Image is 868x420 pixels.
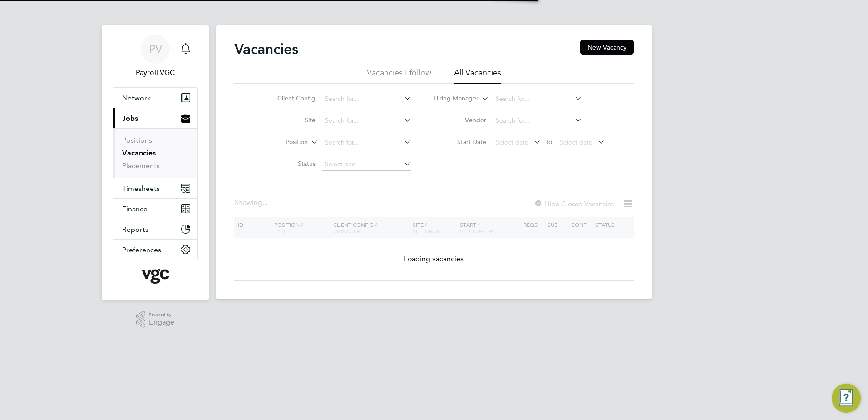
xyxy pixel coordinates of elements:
[113,199,197,219] button: Finance
[543,136,555,148] span: To
[113,35,198,78] a: PVPayroll VGC
[493,115,582,127] input: Search for...
[263,160,316,168] label: Status
[454,67,501,84] li: All Vacancies
[832,384,861,413] button: Engage Resource Center
[113,178,197,198] button: Timesheets
[102,25,209,300] nav: Main navigation
[263,94,316,102] label: Client Config
[322,115,411,127] input: Search for...
[122,94,151,102] span: Network
[262,198,268,207] span: ...
[234,198,270,208] div: Showing
[580,40,634,55] button: New Vacancy
[322,158,411,171] input: Select one
[263,116,316,124] label: Site
[426,94,478,103] label: Hiring Manager
[149,319,174,326] span: Engage
[113,219,197,239] button: Reports
[142,269,169,284] img: vgcgroup-logo-retina.png
[113,67,198,78] span: Payroll VGC
[367,67,431,84] li: Vacancies I follow
[496,138,528,146] span: Select date
[149,311,174,319] span: Powered by
[113,108,197,128] button: Jobs
[493,93,582,105] input: Search for...
[534,200,614,208] label: Hide Closed Vacancies
[122,114,138,123] span: Jobs
[122,161,160,170] a: Placements
[122,149,156,157] a: Vacancies
[234,40,298,58] h2: Vacancies
[122,245,161,254] span: Preferences
[560,138,592,146] span: Select date
[113,269,198,284] a: Go to home page
[113,128,197,178] div: Jobs
[122,136,152,145] a: Positions
[256,138,308,147] label: Position
[434,116,486,124] label: Vendor
[136,311,175,328] a: Powered byEngage
[434,138,486,146] label: Start Date
[122,184,160,193] span: Timesheets
[322,93,411,105] input: Search for...
[113,88,197,108] button: Network
[122,225,148,234] span: Reports
[113,240,197,260] button: Preferences
[149,43,162,55] span: PV
[122,205,148,213] span: Finance
[322,136,411,149] input: Search for...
